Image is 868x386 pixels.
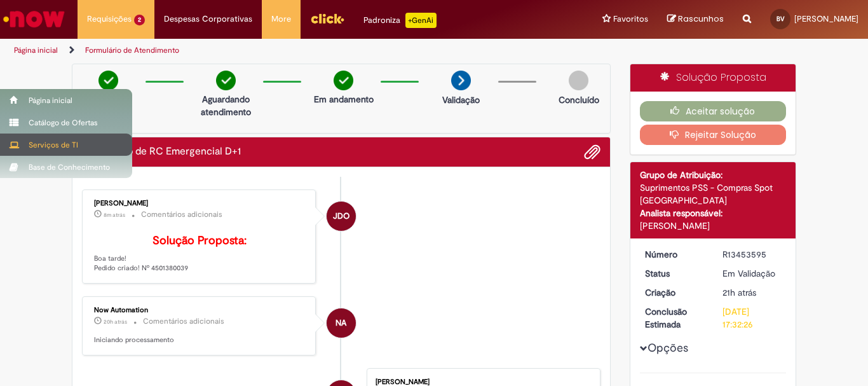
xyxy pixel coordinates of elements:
[376,378,587,386] div: [PERSON_NAME]
[310,9,344,28] img: click_logo_yellow_360x200.png
[94,235,306,273] p: Boa tarde! Pedido criado! Nº 4501380039
[104,211,125,219] span: 8m atrás
[216,71,236,90] img: check-circle-green.png
[722,287,756,298] span: 21h atrás
[104,318,127,326] time: 27/08/2025 18:01:11
[85,45,179,55] a: Formulário de Atendimento
[333,201,349,231] span: JDO
[82,146,241,158] h2: Tratamento de RC Emergencial D+1 Histórico de tíquete
[98,71,118,90] img: check-circle-green.png
[442,93,480,106] p: Validação
[722,286,782,299] div: 27/08/2025 16:32:24
[143,316,224,327] small: Comentários adicionais
[722,267,782,280] div: Em Validação
[635,248,714,261] dt: Número
[336,308,346,338] span: NA
[134,15,145,25] span: 2
[363,13,437,28] div: Padroniza
[559,93,599,106] p: Concluído
[640,207,787,219] div: Analista responsável:
[640,181,787,207] div: Suprimentos PSS - Compras Spot [GEOGRAPHIC_DATA]
[87,13,132,25] span: Requisições
[451,71,471,90] img: arrow-next.png
[405,13,437,28] p: +GenAi
[635,286,714,299] dt: Criação
[153,233,247,248] b: Solução Proposta:
[94,307,306,314] div: Now Automation
[722,305,782,331] div: [DATE] 17:32:26
[327,308,356,338] div: Now Automation
[94,335,306,345] p: Iniciando processamento
[678,13,724,25] span: Rascunhos
[271,13,291,25] span: More
[630,64,796,92] div: Solução Proposta
[613,13,648,25] span: Favoritos
[327,202,356,231] div: Jessica de Oliveira Parenti
[141,209,222,220] small: Comentários adicionais
[635,305,714,331] dt: Conclusão Estimada
[776,15,785,23] span: BV
[584,144,600,160] button: Adicionar anexos
[569,71,588,90] img: img-circle-grey.png
[195,93,257,118] p: Aguardando atendimento
[794,13,858,24] span: [PERSON_NAME]
[334,71,353,90] img: check-circle-green.png
[104,211,125,219] time: 28/08/2025 13:39:59
[722,248,782,261] div: R13453595
[722,287,756,298] time: 27/08/2025 16:32:24
[164,13,252,25] span: Despesas Corporativas
[667,13,724,25] a: Rascunhos
[314,93,374,106] p: Em andamento
[640,101,787,121] button: Aceitar solução
[640,169,787,181] div: Grupo de Atribuição:
[104,318,127,326] span: 20h atrás
[94,200,306,207] div: [PERSON_NAME]
[635,267,714,280] dt: Status
[640,219,787,232] div: [PERSON_NAME]
[640,125,787,145] button: Rejeitar Solução
[10,39,569,62] ul: Trilhas de página
[1,6,67,32] img: ServiceNow
[14,45,58,55] a: Página inicial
